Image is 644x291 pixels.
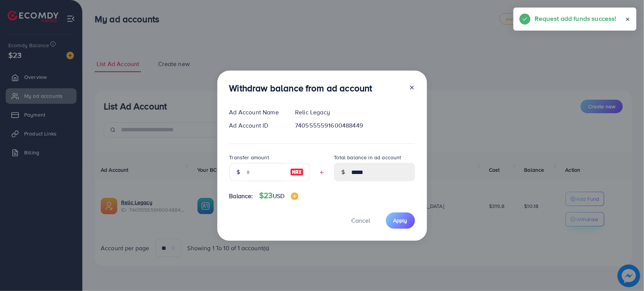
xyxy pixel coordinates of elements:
button: Cancel [342,212,380,229]
div: Ad Account Name [223,108,289,117]
button: Apply [386,212,415,229]
div: Ad Account ID [223,121,289,130]
h4: $23 [259,191,298,200]
span: Apply [393,217,407,224]
span: Cancel [352,216,370,225]
label: Total balance in ad account [334,154,401,161]
label: Transfer amount [229,154,269,161]
div: Relic Legacy [289,108,421,117]
div: 7405555591600488449 [289,121,421,130]
span: USD [273,192,284,200]
h5: Request add funds success! [535,14,616,23]
img: image [291,192,298,200]
h3: Withdraw balance from ad account [229,83,372,94]
img: image [290,168,304,177]
span: Balance: [229,192,253,200]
